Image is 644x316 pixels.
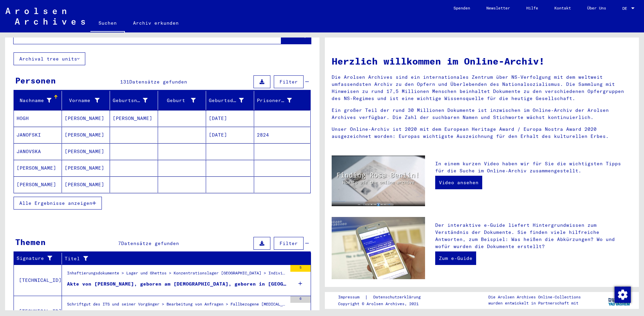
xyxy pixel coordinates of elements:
[67,301,287,311] div: Schriftgut des ITS und seiner Vorgänger > Bearbeitung von Anfragen > Fallbezogene [MEDICAL_DATA] ...
[14,197,102,210] button: Alle Ergebnisse anzeigen
[113,97,148,104] div: Geburtsname
[161,95,206,106] div: Geburt‏
[607,292,632,309] img: yv_logo.png
[209,95,254,106] div: Geburtsdatum
[129,79,187,85] span: Datensätze gefunden
[62,143,110,160] mat-cell: [PERSON_NAME]
[332,155,425,206] img: video.jpg
[274,237,304,250] button: Filter
[435,176,482,189] a: Video ansehen
[62,127,110,143] mat-cell: [PERSON_NAME]
[206,110,254,126] mat-cell: [DATE]
[62,91,110,110] mat-header-cell: Vorname
[332,217,425,279] img: eguide.jpg
[110,110,158,126] mat-cell: [PERSON_NAME]
[622,6,630,11] span: DE
[435,222,632,250] p: Der interaktive e-Guide liefert Hintergrundwissen zum Verständnis der Dokumente. Sie finden viele...
[290,265,311,272] div: 5
[62,176,110,193] mat-cell: [PERSON_NAME]
[15,236,46,248] div: Themen
[488,294,581,300] p: Die Arolsen Archives Online-Collections
[338,301,429,307] p: Copyright © Arolsen Archives, 2021
[17,255,53,262] div: Signature
[120,79,129,85] span: 131
[206,127,254,143] mat-cell: [DATE]
[332,74,632,102] p: Die Arolsen Archives sind ein internationales Zentrum über NS-Verfolgung mit dem weltweit umfasse...
[62,160,110,176] mat-cell: [PERSON_NAME]
[65,253,303,264] div: Titel
[14,52,85,65] button: Archival tree units
[65,95,110,106] div: Vorname
[206,91,254,110] mat-header-cell: Geburtsdatum
[5,8,85,25] img: Arolsen_neg.svg
[615,287,631,303] img: Zustimmung ändern
[121,240,179,246] span: Datensätze gefunden
[90,15,125,32] a: Suchen
[125,15,187,31] a: Archiv erkunden
[14,127,62,143] mat-cell: JANOFSKI
[17,97,51,104] div: Nachname
[67,281,287,288] div: Akte von [PERSON_NAME], geboren am [DEMOGRAPHIC_DATA], geboren in [GEOGRAPHIC_DATA],[PERSON_NAME]...
[254,127,310,143] mat-cell: 2824
[118,240,121,246] span: 7
[614,286,630,302] div: Zustimmung ändern
[338,294,429,301] div: |
[17,253,62,264] div: Signature
[435,160,632,174] p: In einem kurzen Video haben wir für Sie die wichtigsten Tipps für die Suche im Online-Archiv zusa...
[15,74,56,87] div: Personen
[280,240,298,246] span: Filter
[332,107,632,121] p: Ein großer Teil der rund 30 Millionen Dokumente ist inzwischen im Online-Archiv der Arolsen Archi...
[338,294,365,301] a: Impressum
[332,54,632,68] h1: Herzlich willkommen im Online-Archiv!
[257,97,292,104] div: Prisoner #
[14,265,62,296] td: [TECHNICAL_ID]
[67,270,287,279] div: Inhaftierungsdokumente > Lager und Ghettos > Konzentrationslager [GEOGRAPHIC_DATA] > Individuelle...
[290,296,311,303] div: 6
[14,160,62,176] mat-cell: [PERSON_NAME]
[435,251,476,265] a: Zum e-Guide
[257,95,302,106] div: Prisoner #
[14,110,62,126] mat-cell: HOGH
[113,95,158,106] div: Geburtsname
[110,91,158,110] mat-header-cell: Geburtsname
[14,143,62,160] mat-cell: JANOVSKA
[17,95,62,106] div: Nachname
[62,110,110,126] mat-cell: [PERSON_NAME]
[209,97,244,104] div: Geburtsdatum
[158,91,206,110] mat-header-cell: Geburt‏
[65,255,294,262] div: Titel
[65,97,99,104] div: Vorname
[14,176,62,193] mat-cell: [PERSON_NAME]
[19,200,92,206] span: Alle Ergebnisse anzeigen
[280,79,298,85] span: Filter
[368,294,429,301] a: Datenschutzerklärung
[254,91,310,110] mat-header-cell: Prisoner #
[274,75,304,88] button: Filter
[488,300,581,306] p: wurden entwickelt in Partnerschaft mit
[14,91,62,110] mat-header-cell: Nachname
[161,97,196,104] div: Geburt‏
[332,126,632,140] p: Unser Online-Archiv ist 2020 mit dem European Heritage Award / Europa Nostra Award 2020 ausgezeic...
